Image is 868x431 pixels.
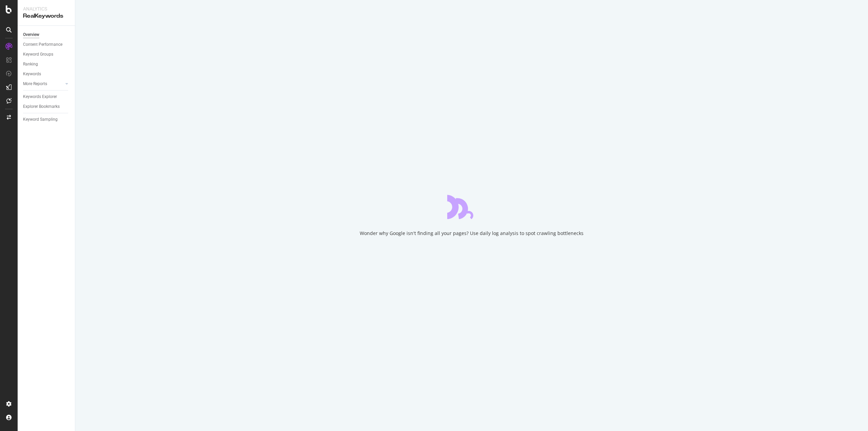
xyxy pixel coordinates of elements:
a: More Reports [23,80,63,87]
a: Content Performance [23,41,70,48]
div: Content Performance [23,41,62,48]
div: RealKeywords [23,12,70,20]
a: Ranking [23,61,70,68]
div: Keywords [23,71,41,78]
div: Ranking [23,61,38,68]
div: Keywords Explorer [23,93,57,100]
a: Explorer Bookmarks [23,103,70,110]
a: Keywords Explorer [23,93,70,100]
div: Keyword Sampling [23,116,58,123]
div: Keyword Groups [23,51,53,58]
a: Keyword Sampling [23,116,70,123]
a: Overview [23,31,70,38]
a: Keyword Groups [23,51,70,58]
a: Keywords [23,71,70,78]
div: Analytics [23,5,70,12]
div: animation [447,195,496,219]
div: More Reports [23,80,47,87]
div: Wonder why Google isn't finding all your pages? Use daily log analysis to spot crawling bottlenecks [360,230,584,237]
div: Overview [23,31,39,38]
div: Explorer Bookmarks [23,103,60,110]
